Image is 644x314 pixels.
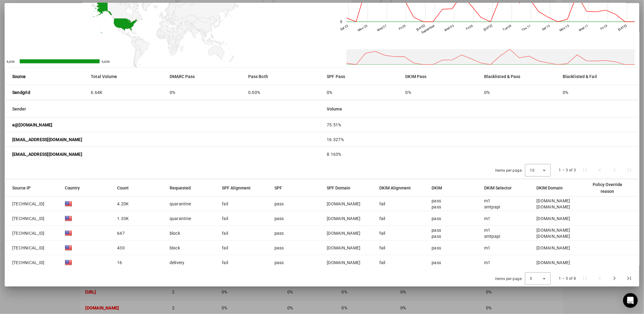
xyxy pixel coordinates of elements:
text: Mon 15 [559,24,570,32]
mat-cell: 0% [165,85,243,100]
mat-cell: quarantine [165,196,217,211]
text: Fri 19 [600,24,608,31]
span: [TECHNICAL_ID] [12,201,45,207]
div: Country [65,185,80,191]
mat-header-cell: Sender [5,100,322,118]
div: m1 [484,227,500,233]
div: [DOMAIN_NAME] [537,245,570,251]
strong: [EMAIL_ADDRESS][DOMAIN_NAME] [12,136,82,143]
mat-cell: fail [217,196,270,211]
div: DKIM Domain [537,185,563,191]
div: Source IP [12,185,36,191]
div: Count [117,185,129,191]
div: [DOMAIN_NAME] [537,198,570,204]
mat-cell: 0% [558,85,639,100]
mat-cell: 6.64K [86,85,164,100]
span: 5 [530,277,532,281]
div: pass [274,230,284,236]
mat-cell: 4.20K [112,196,165,211]
div: pass [432,215,441,222]
img: blank.gif [65,244,72,252]
text: Tue 09 [502,24,512,32]
mat-header-cell: SPF Pass [322,68,401,85]
div: [DOMAIN_NAME] [537,260,570,266]
mat-cell: 0% [401,85,479,100]
mat-cell: fail [374,226,427,241]
text: Wed 03 [444,24,454,32]
div: pass [432,227,441,233]
img: blank.gif [65,259,72,266]
text: Thu 11 [521,24,531,32]
span: [TECHNICAL_ID] [12,245,45,251]
mat-cell: fail [217,226,270,241]
img: blank.gif [65,230,72,237]
div: [DOMAIN_NAME] [327,215,360,222]
text: Mon 25 [357,24,368,32]
text: September [421,24,436,34]
div: pass [432,198,441,204]
div: Open Intercom Messenger [623,293,638,308]
div: SPF Domain [327,185,356,191]
text: [DATE] [483,24,493,32]
mat-cell: fail [374,211,427,226]
div: pass [274,260,284,266]
text: 6,636 [102,60,110,63]
mat-cell: quarantine [165,211,217,226]
text: [DATE] [416,24,425,32]
div: 1 – 5 of 8 [559,275,576,282]
div: pass [274,201,284,207]
text: 6,636 [7,60,15,63]
img: blank.gif [65,200,72,207]
mat-header-cell: Total Volume [86,68,164,85]
div: m1 [484,260,491,266]
mat-cell: 0.00% [243,85,322,100]
text: Sat 13 [541,24,550,31]
mat-header-cell: Blacklisted & Pass [479,68,558,85]
div: DKIM [432,185,442,191]
div: DKIM Domain [537,185,569,191]
mat-cell: fail [217,241,270,255]
div: [DOMAIN_NAME] [327,201,360,207]
img: blank.gif [65,215,72,222]
div: Items per page: [495,167,523,174]
div: pass [274,215,284,222]
div: [DOMAIN_NAME] [327,245,360,251]
div: 1 – 3 of 3 [559,167,576,173]
span: 10 [530,168,535,173]
mat-cell: fail [374,255,427,270]
div: [DOMAIN_NAME] [537,227,570,233]
mat-cell: 75.51% [322,118,639,132]
div: smtpapi [484,233,500,239]
text: Fri 29 [398,24,406,31]
mat-header-cell: Pass Both [243,68,322,85]
mat-cell: fail [374,196,427,211]
mat-header-cell: DMARC Pass [165,68,243,85]
div: DKIM Selector [484,185,517,191]
mat-cell: fail [217,211,270,226]
div: SPF Domain [327,185,350,191]
div: [DOMAIN_NAME] [537,204,570,210]
div: smtpapi [484,204,500,210]
span: [TECHNICAL_ID] [12,260,45,266]
mat-cell: fail [374,241,427,255]
div: SPF Alignment [222,185,251,191]
div: Requested [170,185,196,191]
button: Next page [607,271,622,286]
mat-header-cell: Blacklisted & Fail [558,68,639,85]
div: pass [432,233,441,239]
div: Requested [170,185,191,191]
mat-header-cell: DKIM Pass [401,68,479,85]
mat-cell: 0% [479,85,558,100]
mat-cell: 430 [112,241,165,255]
div: SPF [274,185,288,191]
mat-cell: fail [217,255,270,270]
div: m1 [484,215,491,222]
mat-cell: 8.163% [322,147,639,162]
div: m1 [484,198,500,204]
div: Country [65,185,86,191]
mat-cell: 647 [112,226,165,241]
mat-cell: delivery [165,255,217,270]
div: Count [117,185,134,191]
button: Last page [622,271,637,286]
div: Policy Override reason [589,181,626,195]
